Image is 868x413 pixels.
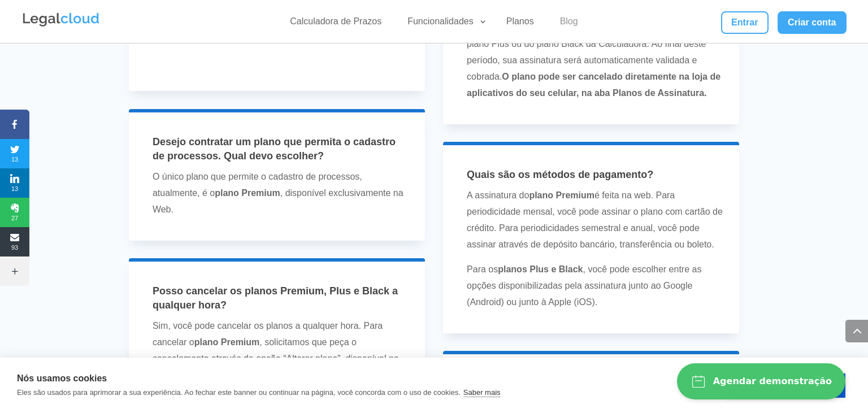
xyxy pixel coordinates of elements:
[153,318,410,392] p: Sim, você pode cancelar os planos a qualquer hora. Para cancelar o , solicitamos que peça o cance...
[401,16,487,32] a: Funcionalidades
[498,264,583,274] strong: planos Plus e Black
[467,262,724,310] p: Para os , você pode escolher entre as opções disponibilizadas pela assinatura junto ao Google (An...
[500,16,541,32] a: Planos
[467,169,653,180] span: Quais são os métodos de pagamento?
[778,11,847,34] a: Criar conta
[467,188,724,262] p: A assinatura do é feita na web. Para periodicidade mensal, você pode assinar o plano com cartão d...
[463,388,501,397] a: Saber mais
[467,4,724,102] p: Fornecemos um período de testes gratuito de 7 dias, , para você conhecer as funcionalidades do pl...
[17,388,461,397] p: Eles são usados para aprimorar a sua experiência. Ao fechar este banner ou continuar na página, v...
[21,11,101,28] img: Legalcloud Logo
[283,16,388,32] a: Calculadora de Prazos
[21,20,101,30] a: Logo da Legalcloud
[194,337,260,347] strong: plano Premium
[215,188,280,198] strong: plano Premium
[529,190,594,200] strong: plano Premium
[153,169,410,218] p: O único plano que permite o cadastro de processos, atualmente, é o , disponível exclusivamente na...
[153,136,396,162] span: Desejo contratar um plano que permita o cadastro de processos. Qual devo escolher?
[153,285,398,311] span: Posso cancelar os planos Premium, Plus e Black a qualquer hora?
[553,16,585,32] a: Blog
[721,11,769,34] a: Entrar
[467,72,721,98] strong: O plano pode ser cancelado diretamente na loja de aplicativos do seu celular, na aba Planos de As...
[17,373,107,383] strong: Nós usamos cookies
